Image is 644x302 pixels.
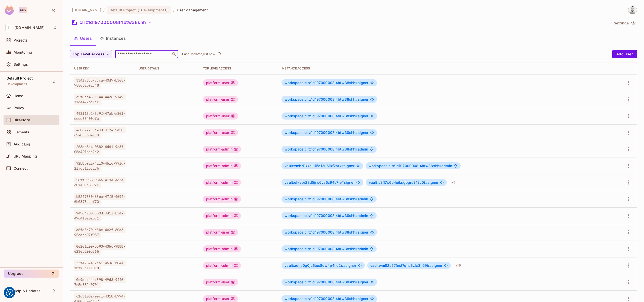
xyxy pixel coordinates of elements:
[355,197,357,201] span: #
[281,66,605,70] div: Instance Access
[203,196,241,203] div: platform-admin
[74,193,126,205] span: b5247330-63ea-47f5-9694-6b0878aabf70
[141,8,164,12] span: Development
[285,164,354,168] span: signer
[203,262,241,269] div: platform-admin
[70,18,154,26] button: clrz1d197000008l4btw38shh
[355,130,357,135] span: #
[70,32,96,45] button: Users
[73,51,104,57] span: Top Level Access
[14,50,32,54] span: Monitoring
[14,130,29,134] span: Elements
[285,97,368,101] span: signer
[74,226,126,238] span: a6fd5e70-d3be-4c2f-80a3-95eacb97f987
[203,229,238,236] div: platform-user
[343,263,345,268] span: #
[285,81,357,85] span: workspace:clrz1d197000008l4btw38shh
[285,214,368,218] span: admin
[74,160,126,172] span: 92b8b9a2-4af0-45fe-99fd-2fae512bda7b
[177,8,208,12] span: User Management
[138,8,139,12] span: :
[285,97,357,101] span: workspace:clrz1d197000008l4btw38shh
[14,94,23,98] span: Home
[429,263,431,268] span: #
[285,230,368,234] span: signer
[217,52,221,57] span: refresh
[74,77,126,89] span: 334f78c5-7cca-40d7-b3e5-755e82b9ac48
[285,213,357,218] span: workspace:clrz1d197000008l4btw38shh
[203,129,238,136] div: platform-user
[285,247,357,251] span: workspace:clrz1d197000008l4btw38shh
[14,154,37,158] span: URL Mapping
[285,263,345,268] span: vault:adlja0g0ju5tuc8ew4p4hq2s
[4,270,59,278] button: Upgrade
[203,146,241,153] div: platform-admin
[203,79,238,86] div: platform-user
[216,51,222,57] button: refresh
[74,260,126,271] span: 33fe7624-2d61-4636-b04a-fbf73d11101d
[285,164,344,168] span: vault:zmbd1kkciu15q12u61kf2stx
[285,180,344,184] span: vault:efkzbr28d5jns6va5c94u7ie
[14,166,28,170] span: Connect
[369,164,452,168] span: admin
[285,263,356,268] span: signer
[6,289,13,296] img: Revisit consent button
[285,297,368,301] span: signer
[96,32,130,45] button: Instances
[74,94,126,105] span: c5f6de45-1144-4426-9749-77da472bd1cc
[369,180,438,184] span: signer
[285,130,357,135] span: workspace:clrz1d197000008l4btw38shh
[285,230,357,234] span: workspace:clrz1d197000008l4btw38shh
[342,180,344,184] span: #
[369,180,428,184] span: vault:u3fl7x6b4ujksgbgru319c0t
[139,66,195,70] div: User Details
[612,19,637,27] button: Settings
[453,261,463,270] div: + 16
[612,50,637,58] button: Add user
[355,81,357,85] span: #
[285,197,368,201] span: admin
[173,8,175,12] li: /
[285,247,368,251] span: admin
[341,164,344,168] span: #
[74,276,126,288] span: 0e9aac44-c398-49d3-9f46-7e5d882d0701
[355,296,357,301] span: #
[285,147,357,151] span: workspace:clrz1d197000008l4btw38shh
[7,82,27,86] span: Development
[285,81,368,85] span: signer
[203,96,238,103] div: platform-user
[6,289,13,296] button: Consent Preferences
[19,7,27,13] div: Pro
[203,212,241,219] div: platform-admin
[439,164,441,168] span: #
[70,50,112,58] button: Top Level Access
[628,6,637,14] img: Fabian Dios Rodas
[14,118,30,122] span: Directory
[285,147,368,151] span: admin
[74,177,126,188] span: 58ff9968-98a6-419a-ad3a-c07a03c8392c
[355,280,357,284] span: #
[355,147,357,151] span: #
[74,66,131,70] div: User Key
[74,243,126,255] span: 06261a00-ee93-435c-9888-6236e200e365
[370,263,442,268] span: signer
[74,210,126,221] span: 749c4780-3b0d-4d1f-b34a-47c4f020abc1
[285,180,355,184] span: signer
[285,280,368,284] span: signer
[14,62,28,66] span: Settings
[74,110,126,122] span: 493113b2-5d9f-47ab-a861-ddee36400bfa
[14,38,28,42] span: Projects
[14,142,30,146] span: Audit Log
[5,6,14,15] img: SReyMgAAAABJRU5ErkJggg==
[203,279,238,286] div: platform-user
[103,8,105,12] li: /
[203,112,238,120] div: platform-user
[285,114,368,118] span: signer
[370,263,432,268] span: vault:vm82a57fnct7qnc3zlc3h09b
[449,178,457,186] div: + 5
[203,162,241,169] div: platform-admin
[285,280,357,284] span: workspace:clrz1d197000008l4btw38shh
[15,26,45,30] span: Workspace: iofinnet.com
[14,106,24,110] span: Policy
[110,8,136,12] span: Default Project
